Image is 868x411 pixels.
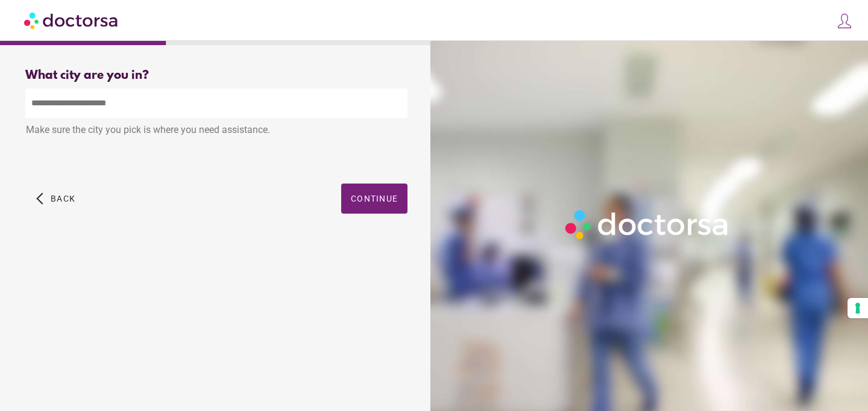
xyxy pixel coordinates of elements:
button: Your consent preferences for tracking technologies [848,298,868,318]
span: Continue [351,194,398,203]
div: Make sure the city you pick is where you need assistance. [25,118,407,144]
span: Back [51,194,75,203]
button: Continue [341,184,407,214]
img: icons8-customer-100.png [836,13,853,29]
div: What city are you in? [25,69,407,82]
img: Logo-Doctorsa-trans-White-partial-flat.png [561,205,734,244]
img: Doctorsa.com [24,7,119,34]
button: arrow_back_ios Back [31,184,80,214]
